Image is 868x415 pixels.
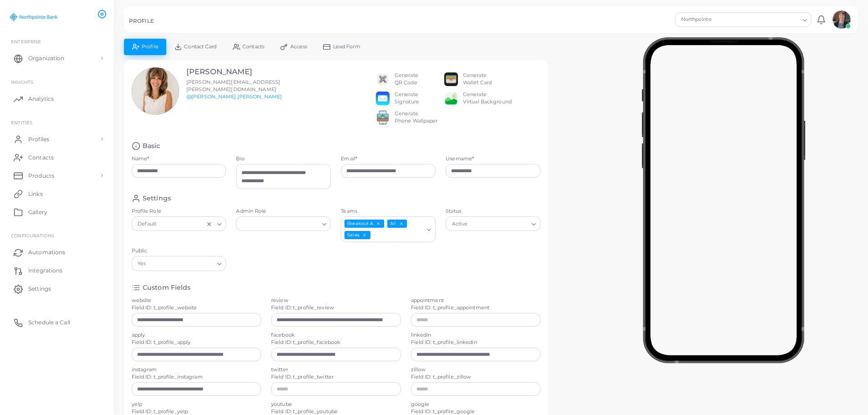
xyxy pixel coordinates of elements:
[444,92,458,105] img: e64e04433dee680bcc62d3a6779a8f701ecaf3be228fb80ea91b313d80e16e10.png
[28,154,54,162] span: Contacts
[7,203,107,221] a: Gallery
[344,231,370,240] span: Sales
[28,135,49,143] span: Profiles
[344,220,384,228] span: Breakout A
[11,79,33,85] span: INSIGHTS
[341,155,357,163] label: Email
[186,93,282,100] a: @[PERSON_NAME].[PERSON_NAME]
[28,190,43,198] span: Links
[7,313,107,332] a: Schedule a Call
[747,15,799,25] input: Search for option
[242,44,264,49] span: Contacts
[7,130,107,148] a: Profiles
[7,184,107,203] a: Links
[395,91,419,106] div: Generate Signature
[132,256,226,271] div: Search for option
[11,39,41,44] span: Enterprise
[444,72,458,86] img: apple-wallet.png
[830,10,853,29] a: avatar
[446,155,474,163] label: Username
[28,208,47,216] span: Gallery
[236,216,331,231] div: Search for option
[376,111,390,124] img: 522fc3d1c3555ff804a1a379a540d0107ed87845162a92721bf5e2ebbcc3ae6c.png
[148,259,214,269] input: Search for option
[7,280,107,298] a: Settings
[446,216,540,231] div: Search for option
[395,72,418,87] div: Generate QR Code
[236,208,331,215] label: Admin Role
[290,44,308,49] span: Access
[129,18,154,24] h5: PROFILE
[7,166,107,184] a: Products
[137,259,148,269] span: Yes
[28,266,62,275] span: Integrations
[341,208,436,215] label: Teams
[7,90,107,108] a: Analytics
[142,44,159,49] span: Profile
[7,261,107,280] a: Integrations
[236,155,331,163] label: Bio
[132,332,191,346] label: apply Field ID: t_profile_apply
[7,49,107,67] a: Organization
[132,216,226,231] div: Search for option
[143,194,171,203] h4: Settings
[8,9,59,26] img: logo
[28,54,64,62] span: Organization
[470,219,528,229] input: Search for option
[206,220,212,228] button: Clear Selected
[240,219,318,229] input: Search for option
[184,44,216,49] span: Contact Card
[132,366,203,381] label: instagram Field ID: t_profile_instagram
[7,148,107,166] a: Contacts
[832,10,851,29] img: avatar
[675,12,812,27] div: Search for option
[411,297,489,312] label: appointment Field ID: t_profile_appointment
[642,37,805,363] img: phone-mock.b55596b7.png
[28,172,54,180] span: Products
[271,297,334,312] label: review Field ID: t_profile_review
[11,233,54,238] span: Configurations
[376,92,390,105] img: email.png
[341,216,436,242] div: Search for option
[463,91,512,106] div: Generate Virtual Background
[143,142,160,150] h4: Basic
[395,110,438,125] div: Generate Phone Wallpaper
[28,95,54,103] span: Analytics
[11,120,32,125] span: ENTITIES
[333,44,360,49] span: Lead Form
[446,208,540,215] label: Status
[398,220,405,227] button: Deselect All
[387,220,407,228] span: All
[132,208,226,215] label: Profile Role
[411,366,472,381] label: zillow Field ID: t_profile_zillow
[159,219,204,229] input: Search for option
[28,248,65,256] span: Automations
[271,332,340,346] label: facebook Field ID: t_profile_facebook
[132,155,149,163] label: Name
[463,72,492,87] div: Generate Wallet Card
[680,15,746,24] span: Northpointe
[28,285,51,293] span: Settings
[375,220,381,227] button: Deselect Breakout A
[376,72,390,86] img: qr2.png
[186,67,296,77] h3: [PERSON_NAME]
[361,232,368,238] button: Deselect Sales
[186,79,280,92] span: [PERSON_NAME][EMAIL_ADDRESS][PERSON_NAME][DOMAIN_NAME]
[143,283,190,292] h4: Custom Fields
[371,231,423,241] input: Search for option
[451,220,469,229] span: Active
[7,243,107,261] a: Automations
[137,220,158,229] span: Default
[271,366,334,381] label: twitter Field ID: t_profile_twitter
[132,247,226,255] label: Public
[411,332,477,346] label: linkedin Field ID: t_profile_linkedin
[132,297,197,312] label: website Field ID: t_profile_website
[28,318,70,327] span: Schedule a Call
